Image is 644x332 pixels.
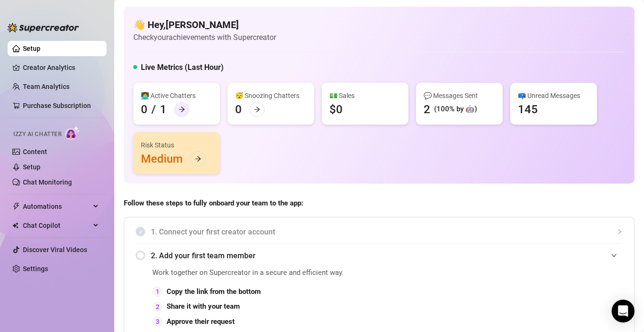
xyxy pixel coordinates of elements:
[254,106,260,113] span: arrow-right
[23,246,87,254] a: Discover Viral Videos
[235,90,307,101] div: 😴 Snoozing Chatters
[141,140,212,150] div: Risk Status
[611,253,617,258] span: expanded
[195,156,201,162] span: arrow-right
[23,218,90,233] span: Chat Copilot
[424,102,430,117] div: 2
[23,148,47,156] a: Content
[23,98,99,113] a: Purchase Subscription
[235,102,242,117] div: 0
[133,31,276,43] article: Check your achievements with Supercreator
[178,106,185,113] span: arrow-right
[434,104,477,115] div: (100% by 🤖)
[141,62,224,73] h5: Live Metrics (Last Hour)
[124,199,303,207] strong: Follow these steps to fully onboard your team to the app:
[141,102,148,117] div: 0
[8,23,79,32] img: logo-BBDzfeDw.svg
[133,18,276,31] h4: 👋 Hey, [PERSON_NAME]
[23,199,90,214] span: Automations
[617,229,623,234] span: collapsed
[167,302,240,311] strong: Share it with your team
[518,102,538,117] div: 145
[152,316,163,327] div: 3
[23,163,40,171] a: Setup
[167,317,235,326] strong: Approve their request
[136,220,623,244] div: 1. Connect your first creator account
[152,302,163,312] div: 2
[136,244,623,267] div: 2. Add your first team member
[612,300,634,322] div: Open Intercom Messenger
[23,178,72,186] a: Chat Monitoring
[152,267,408,279] span: Work together on Supercreator in a secure and efficient way.
[151,250,623,262] span: 2. Add your first team member
[65,126,80,140] img: AI Chatter
[424,90,495,101] div: 💬 Messages Sent
[12,222,19,229] img: Chat Copilot
[23,265,48,273] a: Settings
[160,102,167,117] div: 1
[151,226,623,238] span: 1. Connect your first creator account
[518,90,589,101] div: 📪 Unread Messages
[13,130,61,139] span: Izzy AI Chatter
[152,286,163,297] div: 1
[167,287,261,296] strong: Copy the link from the bottom
[329,90,401,101] div: 💵 Sales
[23,83,69,90] a: Team Analytics
[141,90,212,101] div: 👩‍💻 Active Chatters
[23,60,99,75] a: Creator Analytics
[23,45,40,52] a: Setup
[12,203,20,210] span: thunderbolt
[329,102,343,117] div: $0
